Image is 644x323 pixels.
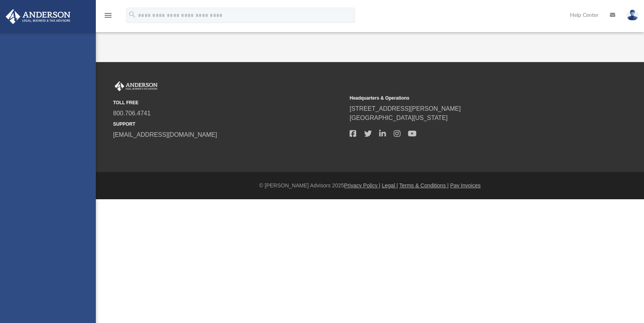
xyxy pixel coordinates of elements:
[113,131,217,138] a: [EMAIL_ADDRESS][DOMAIN_NAME]
[103,11,113,20] i: menu
[382,182,398,189] a: Legal |
[113,121,344,128] small: SUPPORT
[350,115,448,121] a: [GEOGRAPHIC_DATA][US_STATE]
[627,10,638,21] img: User Pic
[113,99,344,106] small: TOLL FREE
[96,182,644,190] div: © [PERSON_NAME] Advisors 2025
[350,95,581,102] small: Headquarters & Operations
[113,81,159,91] img: Anderson Advisors Platinum Portal
[450,182,480,189] a: Pay Invoices
[128,10,136,19] i: search
[344,182,381,189] a: Privacy Policy |
[399,182,449,189] a: Terms & Conditions |
[103,15,113,20] a: menu
[3,9,73,24] img: Anderson Advisors Platinum Portal
[113,110,151,116] a: 800.706.4741
[350,105,461,112] a: [STREET_ADDRESS][PERSON_NAME]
